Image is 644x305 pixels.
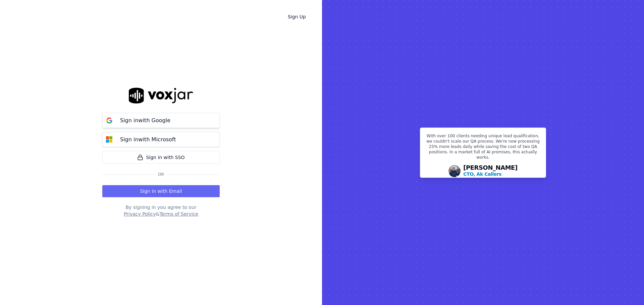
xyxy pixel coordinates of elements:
a: Sign Up [282,11,311,23]
img: microsoft Sign in button [103,133,116,146]
p: With over 100 clients needing unique lead qualification, we couldn't scale our QA process. We're ... [424,133,542,163]
img: google Sign in button [103,114,116,127]
button: Sign in with Email [102,185,220,197]
img: logo [129,88,193,103]
div: By signing in you agree to our & [102,204,220,217]
a: Sign in with SSO [102,151,220,164]
button: Sign inwith Microsoft [102,132,220,147]
div: [PERSON_NAME] [463,165,518,177]
button: Sign inwith Google [102,113,220,128]
button: Privacy Policy [124,211,156,217]
span: Or [155,172,167,177]
p: Sign in with Microsoft [120,136,176,144]
p: Sign in with Google [120,117,170,125]
img: Avatar [448,165,461,177]
p: CTO, Ak Callers [463,171,501,177]
button: Terms of Service [159,211,198,217]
